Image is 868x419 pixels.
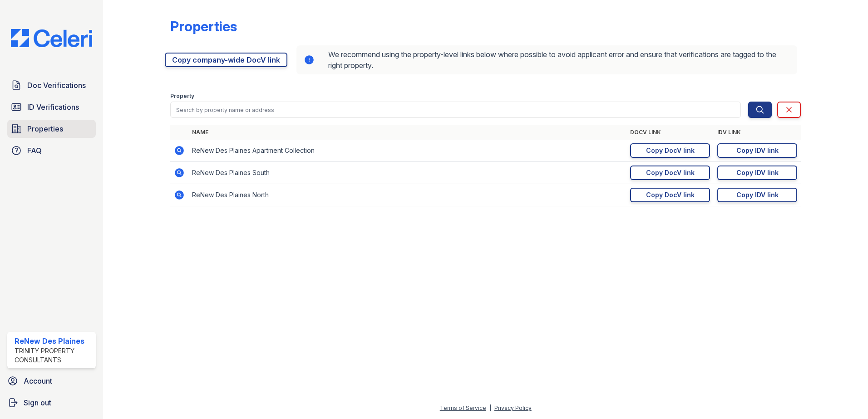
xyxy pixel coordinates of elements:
a: Copy IDV link [717,143,797,158]
div: Copy IDV link [736,190,779,200]
div: Copy IDV link [736,146,779,155]
div: Copy IDV link [736,168,779,177]
input: Search by property name or address [170,102,741,118]
a: Doc Verifications [7,76,96,94]
a: FAQ [7,141,96,160]
label: Property [170,93,194,100]
span: ID Verifications [27,102,79,112]
a: Copy IDV link [717,188,797,202]
a: Copy DocV link [630,188,710,202]
th: IDV Link [714,125,801,140]
a: Terms of Service [440,404,486,411]
img: CE_Logo_Blue-a8612792a0a2168367f1c8372b55b34899dd931a85d93a1a3d3e32e68fde9ad4.png [4,29,99,47]
a: Privacy Policy [494,404,532,411]
span: Properties [27,123,63,134]
a: Copy DocV link [630,143,710,158]
div: Copy DocV link [646,190,695,200]
a: Sign out [4,394,99,412]
span: Sign out [24,397,51,408]
a: Properties [7,120,96,138]
div: We recommend using the property-level links below where possible to avoid applicant error and ens... [296,45,797,74]
td: ReNew Des Plaines South [188,162,626,184]
div: Properties [170,18,237,34]
div: ReNew Des Plaines [15,336,92,346]
span: Doc Verifications [27,80,86,91]
div: | [489,404,491,411]
td: ReNew Des Plaines Apartment Collection [188,140,626,162]
a: Copy IDV link [717,166,797,180]
a: Account [4,372,99,390]
th: Name [188,125,626,140]
span: FAQ [27,145,42,156]
div: Copy DocV link [646,168,695,177]
td: ReNew Des Plaines North [188,184,626,206]
span: Account [24,375,52,386]
a: Copy company-wide DocV link [165,53,287,67]
a: Copy DocV link [630,166,710,180]
a: ID Verifications [7,98,96,116]
th: DocV Link [626,125,714,140]
div: Trinity Property Consultants [15,346,92,365]
div: Copy DocV link [646,146,695,155]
